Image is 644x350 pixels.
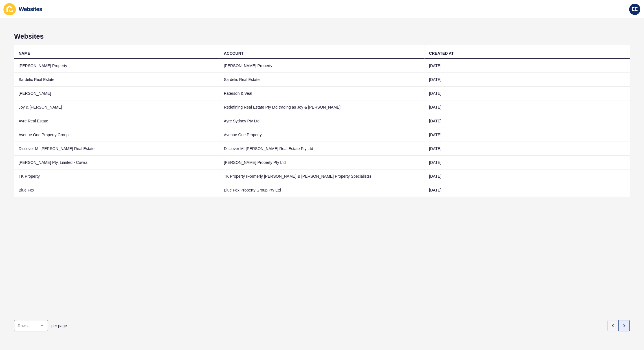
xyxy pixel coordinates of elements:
[219,183,425,197] td: Blue Fox Property Group Pty Ltd
[425,100,630,114] td: [DATE]
[14,59,219,73] td: [PERSON_NAME] Property
[219,128,425,142] td: Avenue One Property
[14,183,219,197] td: Blue Fox
[219,114,425,128] td: Ayre Sydney Pty Ltd
[219,87,425,100] td: Paterson & Veal
[224,50,244,56] div: ACCOUNT
[14,32,630,40] h1: Websites
[425,183,630,197] td: [DATE]
[425,87,630,100] td: [DATE]
[51,323,67,329] span: per page
[425,73,630,87] td: [DATE]
[429,50,454,56] div: CREATED AT
[219,73,425,87] td: Sardelic Real Estate
[14,73,219,87] td: Sardelic Real Estate
[14,128,219,142] td: Avenue One Property Group
[425,59,630,73] td: [DATE]
[14,114,219,128] td: Ayre Real Estate
[219,59,425,73] td: [PERSON_NAME] Property
[14,142,219,156] td: Discover Mt [PERSON_NAME] Real Estate
[219,100,425,114] td: Redefining Real Estate Pty Ltd trading as Joy & [PERSON_NAME]
[14,87,219,100] td: [PERSON_NAME]
[425,142,630,156] td: [DATE]
[219,156,425,170] td: [PERSON_NAME] Property Pty Ltd
[425,128,630,142] td: [DATE]
[632,6,638,12] span: EE
[219,170,425,183] td: TK Property (Formerly [PERSON_NAME] & [PERSON_NAME] Property Specialists)
[19,50,30,56] div: NAME
[425,156,630,170] td: [DATE]
[425,170,630,183] td: [DATE]
[14,170,219,183] td: TK Property
[14,156,219,170] td: [PERSON_NAME] Pty. Limited - Cowra
[425,114,630,128] td: [DATE]
[219,142,425,156] td: Discover Mt [PERSON_NAME] Real Estate Pty Ltd
[14,100,219,114] td: Joy & [PERSON_NAME]
[14,320,48,331] div: open menu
